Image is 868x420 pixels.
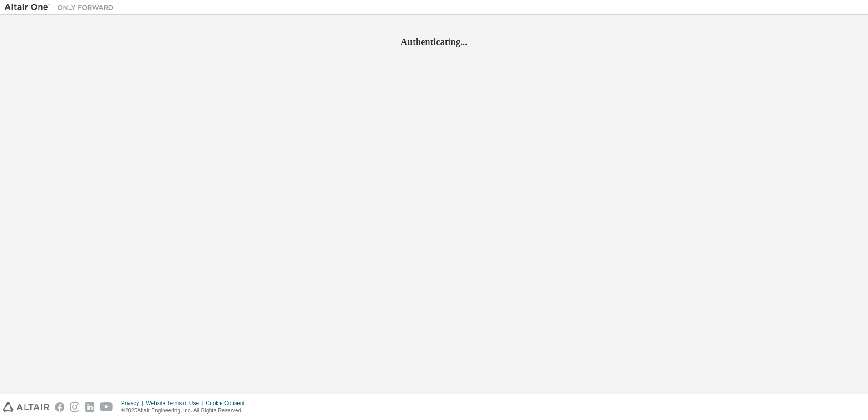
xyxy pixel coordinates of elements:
p: © 2025 Altair Engineering, Inc. All Rights Reserved. [121,407,250,415]
img: youtube.svg [100,402,113,412]
img: instagram.svg [70,402,79,412]
img: facebook.svg [55,402,64,412]
img: linkedin.svg [85,402,94,412]
h2: Authenticating... [5,36,863,48]
div: Privacy [121,400,146,407]
img: altair_logo.svg [3,402,49,412]
div: Website Terms of Use [146,400,206,407]
img: Altair One [5,3,118,12]
div: Cookie Consent [206,400,250,407]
